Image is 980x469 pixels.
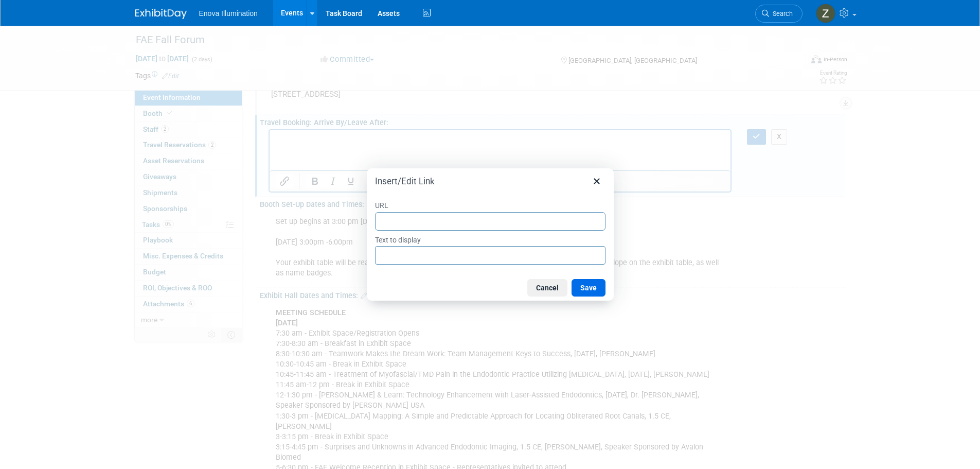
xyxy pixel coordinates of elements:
[135,9,187,19] img: ExhibitDay
[199,9,258,18] span: Enova Illumination
[816,4,835,23] img: Zachary Bienkowski
[6,4,456,14] body: Rich Text Area. Press ALT-0 for help.
[375,176,435,187] h1: Insert/Edit Link
[375,233,605,246] label: Text to display
[769,10,793,18] span: Search
[588,172,605,190] button: Close
[527,279,567,297] button: Cancel
[572,279,605,297] button: Save
[375,198,605,212] label: URL
[755,5,803,23] a: Search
